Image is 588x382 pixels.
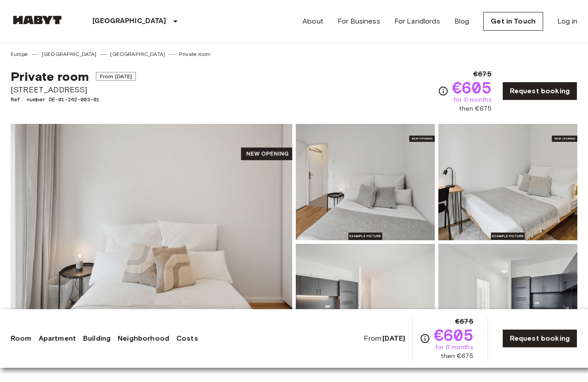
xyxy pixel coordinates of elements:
img: Picture of unit DE-01-262-003-01 [296,124,435,240]
span: €605 [434,327,473,343]
svg: Check cost overview for full price breakdown. Please note that discounts apply to new joiners onl... [438,86,449,96]
img: Picture of unit DE-01-262-003-01 [296,244,435,360]
a: Private room [179,50,211,58]
a: [GEOGRAPHIC_DATA] [110,50,165,58]
a: For Landlords [394,16,440,27]
a: Apartment [39,333,76,344]
span: for 6 months [453,95,492,104]
a: Blog [454,16,469,27]
span: From [DATE] [96,72,136,81]
a: Neighborhood [118,333,169,344]
a: Room [11,333,32,344]
img: Picture of unit DE-01-262-003-01 [438,244,577,360]
span: Private room [11,69,89,84]
a: Get in Touch [483,12,543,31]
svg: Check cost overview for full price breakdown. Please note that discounts apply to new joiners onl... [420,333,430,344]
a: Request booking [502,82,577,100]
span: €605 [452,80,492,95]
span: for 6 months [435,343,473,352]
a: [GEOGRAPHIC_DATA] [42,50,97,58]
img: Picture of unit DE-01-262-003-01 [438,124,577,240]
span: From: [364,334,405,343]
img: Marketing picture of unit DE-01-262-003-01 [11,124,292,360]
span: then €675 [441,352,473,361]
span: [STREET_ADDRESS] [11,84,136,95]
span: €675 [455,316,473,327]
a: Costs [176,333,198,344]
p: [GEOGRAPHIC_DATA] [92,16,167,27]
a: About [302,16,323,27]
b: [DATE] [382,334,405,342]
a: Building [83,333,111,344]
span: €675 [473,69,492,80]
a: Europe [11,50,28,58]
a: Log in [557,16,577,27]
span: then €675 [459,104,491,113]
a: Request booking [502,329,577,348]
img: Habyt [11,16,64,24]
a: For Business [338,16,380,27]
span: Ref. number DE-01-262-003-01 [11,95,136,103]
